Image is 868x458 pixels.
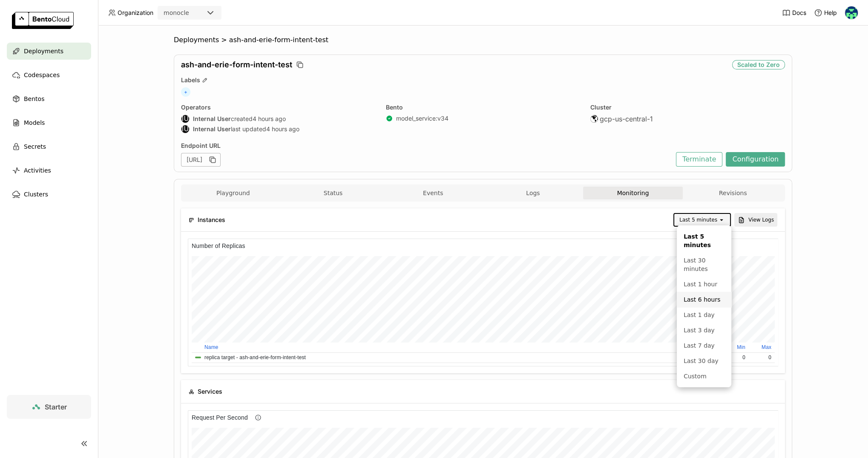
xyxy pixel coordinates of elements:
[17,108,26,116] button: P50
[112,104,142,114] th: Average Value
[732,60,785,69] div: Scaled to Zero
[167,114,193,124] td: 0%
[164,9,189,17] div: monocle
[181,104,376,111] div: Operators
[684,357,724,365] div: Last 30 day
[718,216,725,223] svg: open
[0,3,53,12] h6: Request Latency
[183,187,283,199] button: Playground
[17,118,26,126] button: P90
[17,115,28,123] button: Total
[0,3,40,12] h6: GPU Usage
[265,114,291,124] td: 0 B
[142,104,167,114] th: Minimum Value
[782,9,806,17] a: Docs
[193,115,231,123] strong: Internal User
[814,9,837,17] div: Help
[181,76,785,84] div: Labels
[211,114,240,124] td: 0 B
[198,215,225,225] span: Instances
[526,189,540,197] span: Logs
[4,87,587,97] th: name
[181,153,221,167] div: [URL]
[677,225,731,387] ul: Menu
[17,98,25,106] button: 2xx
[265,114,291,124] td: 0%
[24,46,63,56] span: Deployments
[7,186,91,203] a: Clusters
[4,104,587,114] th: name
[266,125,299,133] span: 4 hours ago
[24,141,46,152] span: Secrets
[17,118,25,126] button: 5xx
[684,326,724,334] div: Last 3 day
[181,115,189,123] div: IU
[845,6,858,19] img: Asaf Rotbart
[0,3,39,12] h6: CPU Usage
[0,3,63,12] h6: In-Progress Request
[167,104,193,114] th: Maximum Value
[181,125,376,133] div: last updated
[24,165,51,176] span: Activities
[824,9,837,17] span: Help
[17,98,36,106] button: Average
[590,104,785,111] div: Cluster
[181,125,189,133] div: IU
[112,114,142,124] td: 0%
[142,114,167,124] td: 0%
[265,104,291,114] th: Maximum Value
[4,104,112,114] th: name
[190,9,191,17] input: Selected monocle.
[253,115,286,123] span: 4 hours ago
[240,104,265,114] th: Minimum Value
[193,125,231,133] strong: Internal User
[174,36,219,44] span: Deployments
[7,114,91,131] a: Models
[600,115,653,123] span: gcp-us-central-1
[45,403,67,411] span: Starter
[24,189,48,199] span: Clusters
[583,187,683,199] button: Monitoring
[684,232,724,249] div: Last 5 minutes
[211,114,240,124] td: 0%
[684,372,724,380] div: Custom
[181,87,190,97] span: +
[679,216,717,224] div: Last 5 minutes
[0,3,49,12] h6: Memory Usage
[7,90,91,107] a: Bentos
[229,36,328,44] span: ash-and-erie-form-intent-test
[17,115,83,123] button: ash-and-erie-form-intent-test
[112,114,142,124] td: 0 MB
[0,3,93,12] h6: GPU Memory Bandwidth Usage
[188,239,778,366] iframe: Number of Replicas
[198,387,222,396] span: Services
[726,152,785,167] button: Configuration
[12,12,74,29] img: logo
[684,256,724,273] div: Last 30 minutes
[683,187,783,199] button: Revisions
[181,115,190,123] div: Internal User
[211,104,240,114] th: Average Value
